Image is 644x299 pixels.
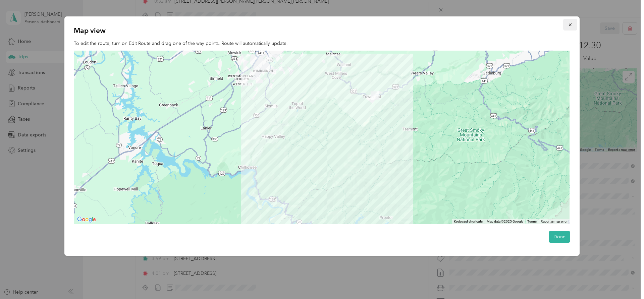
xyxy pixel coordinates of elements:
a: Open this area in Google Maps (opens a new window) [75,215,98,224]
iframe: Everlance-gr Chat Button Frame [606,261,644,299]
button: Done [549,231,570,243]
span: Map data ©2025 Google [487,220,523,223]
p: Map view [74,26,570,35]
img: Google [75,215,98,224]
p: To edit the route, turn on Edit Route and drag one of the way points. Route will automatically up... [74,40,570,47]
button: Keyboard shortcuts [454,219,483,224]
a: Report a map error [541,220,568,223]
a: Terms (opens in new tab) [527,220,537,223]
